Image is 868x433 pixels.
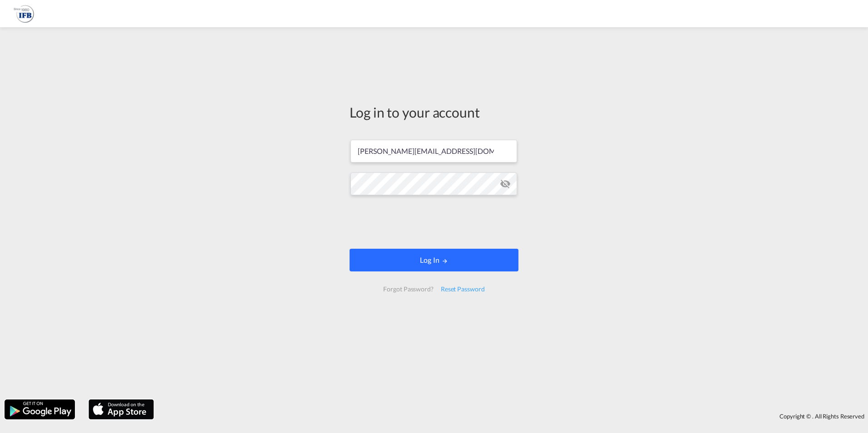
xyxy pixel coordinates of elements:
div: Copyright © . All Rights Reserved [158,408,868,424]
img: google.png [4,399,76,420]
iframe: reCAPTCHA [365,204,503,240]
div: Log in to your account [350,103,518,122]
img: b628ab10256c11eeb52753acbc15d091.png [14,4,34,24]
div: Forgot Password? [380,281,437,297]
img: apple.png [88,399,155,420]
button: LOGIN [350,249,518,271]
div: Reset Password [437,281,488,297]
md-icon: icon-eye-off [500,178,511,189]
input: Enter email/phone number [350,140,517,162]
